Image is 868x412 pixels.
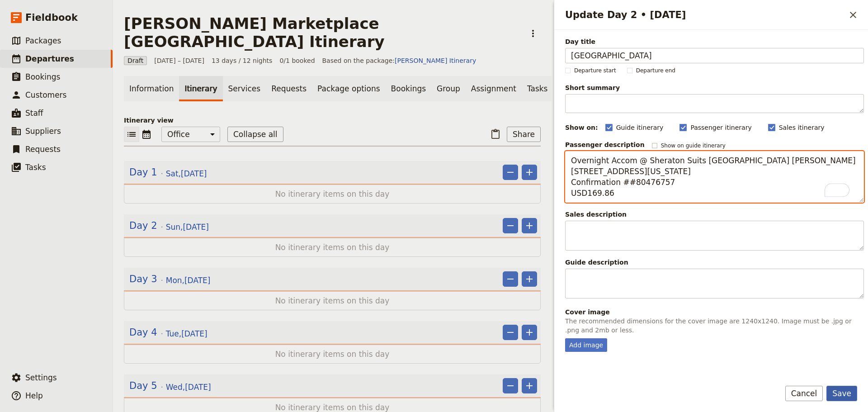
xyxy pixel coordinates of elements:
button: Edit day information [129,326,208,339]
span: Day title [565,37,864,46]
span: No itinerary items on this day [153,242,511,253]
button: Edit day information [129,379,211,393]
div: Add image [565,338,607,352]
span: Day 5 [129,379,157,393]
span: Sales itinerary [779,123,825,132]
span: Based on the package: [322,56,476,65]
button: Paste itinerary item [488,127,503,142]
span: Day 1 [129,166,157,179]
span: Wed , [DATE] [166,382,211,393]
a: Requests [266,76,312,101]
label: Sales description [565,210,627,219]
button: Remove [503,378,518,393]
span: Packages [25,36,61,45]
span: No itinerary items on this day [153,189,511,199]
span: Day 3 [129,272,157,286]
a: Assignment [466,76,522,101]
button: Collapse all [227,127,283,142]
span: Tue , [DATE] [166,328,208,339]
span: Guide itinerary [616,123,664,132]
p: The recommended dimensions for the cover image are 1240x1240. Image must be .jpg or .png and 2mb ... [565,317,864,335]
button: Actions [525,26,541,41]
label: Guide description [565,258,628,267]
span: Short summary [565,83,864,92]
button: Remove [503,325,518,340]
span: Mon , [DATE] [166,275,211,286]
button: Cancel [785,386,823,401]
div: Show on: [565,123,598,132]
button: Save [826,386,857,401]
a: Services [223,76,266,101]
span: Departure start [574,67,616,74]
button: Edit day information [129,219,209,232]
textarea: Short summary [565,94,864,113]
a: Itinerary [179,76,222,101]
span: Sat , [DATE] [166,168,207,179]
span: Requests [25,145,61,154]
button: Edit day information [129,272,210,286]
button: Add [522,378,537,393]
button: Add [522,165,537,180]
span: Passenger itinerary [690,123,751,132]
span: 0/1 booked [279,56,315,65]
a: Bookings [386,76,431,101]
label: Passenger description [565,140,645,149]
input: Day title [565,48,864,63]
span: Suppliers [25,127,61,136]
a: Information [124,76,179,101]
span: Settings [25,373,57,382]
textarea: To enrich screen reader interactions, please activate Accessibility in Grammarly extension settings [565,151,864,203]
h1: [PERSON_NAME] Marketplace [GEOGRAPHIC_DATA] Itinerary [124,14,520,51]
span: Show on guide itinerary [661,142,726,149]
span: Day 2 [129,219,157,232]
button: Add [522,218,537,233]
button: Share [507,127,541,142]
button: Remove [503,165,518,180]
span: No itinerary items on this day [153,349,511,360]
span: Help [25,391,43,400]
h2: Update Day 2 • [DATE] [565,8,845,22]
p: Itinerary view [124,116,541,125]
span: Departure end [636,67,675,74]
a: Package options [312,76,385,101]
button: Edit day information [129,166,207,179]
span: Sun , [DATE] [166,222,209,232]
span: Bookings [25,72,60,81]
button: Remove [503,271,518,287]
span: [DATE] – [DATE] [154,56,204,65]
button: Calendar view [139,127,154,142]
span: Tasks [25,163,46,172]
a: Group [431,76,466,101]
span: Customers [25,90,66,99]
span: Staff [25,109,43,118]
span: Fieldbook [25,11,78,24]
a: Tasks [522,76,553,101]
span: Day 4 [129,326,157,339]
span: Departures [25,54,74,63]
a: [PERSON_NAME] Itinerary [395,57,476,64]
button: Add [522,325,537,340]
button: List view [124,127,139,142]
span: Draft [124,56,147,65]
span: 13 days / 12 nights [212,56,273,65]
button: Add [522,271,537,287]
div: Cover image [565,308,864,317]
button: Close drawer [845,7,861,23]
button: Remove [503,218,518,233]
span: No itinerary items on this day [153,295,511,306]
